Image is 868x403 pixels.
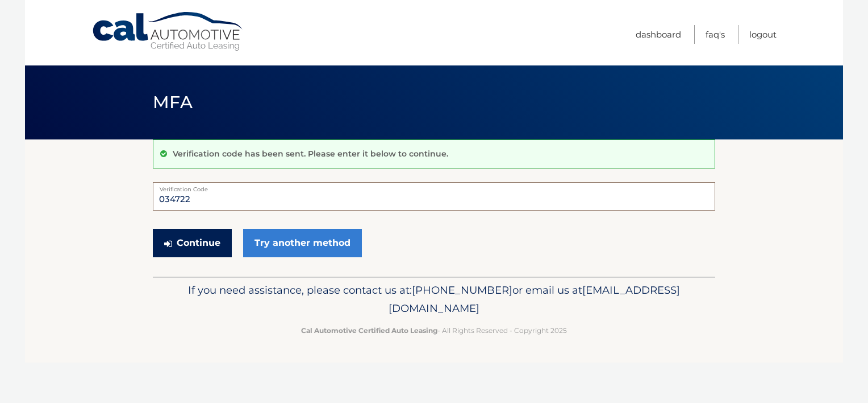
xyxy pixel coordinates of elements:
p: Verification code has been sent. Please enter it below to continue. [173,149,448,159]
a: Try another method [243,229,362,257]
button: Continue [153,229,232,257]
p: - All Rights Reserved - Copyright 2025 [160,324,708,336]
a: Dashboard [636,25,681,44]
a: Cal Automotive [91,11,245,52]
label: Verification Code [153,182,715,191]
a: FAQ's [706,25,725,44]
span: [EMAIL_ADDRESS][DOMAIN_NAME] [389,283,680,315]
a: Logout [749,25,777,44]
span: MFA [153,92,193,113]
p: If you need assistance, please contact us at: or email us at [160,281,708,318]
input: Verification Code [153,182,715,211]
strong: Cal Automotive Certified Auto Leasing [301,326,437,335]
span: [PHONE_NUMBER] [412,283,512,297]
